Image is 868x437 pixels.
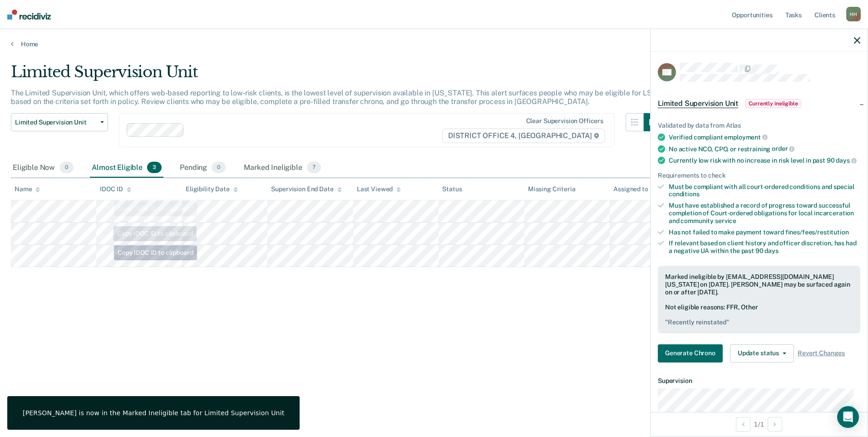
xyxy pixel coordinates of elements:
[669,183,860,199] div: Must be compliant with all court-ordered conditions and special conditions
[7,10,51,20] img: Recidiviz
[658,344,726,363] a: Navigate to form link
[665,318,853,326] pre: " Recently reinstated "
[669,156,860,164] div: Currently low risk with no increase in risk level in past 90
[715,217,736,224] span: service
[651,412,868,436] div: 1 / 1
[658,122,860,129] div: Validated by data from Atlas
[442,129,605,143] span: DISTRICT OFFICE 4, [GEOGRAPHIC_DATA]
[772,145,794,152] span: order
[11,89,656,106] p: The Limited Supervision Unit, which offers web-based reporting to low-risk clients, is the lowest...
[90,158,163,178] div: Almost Eligible
[442,185,462,193] div: Status
[178,158,227,178] div: Pending
[669,133,860,141] div: Verified compliant
[186,185,238,193] div: Eligibility Date
[658,172,860,179] div: Requirements to check
[23,409,284,417] div: [PERSON_NAME] is now in the Marked Ineligible tab for Limited Supervision Unit
[658,377,860,385] dt: Supervision
[15,185,40,193] div: Name
[730,344,794,363] button: Update status
[669,228,860,236] div: Has not failed to make payment toward
[745,99,801,108] span: Currently ineligible
[764,247,778,254] span: days
[11,40,857,48] a: Home
[357,185,401,193] div: Last Viewed
[651,89,868,118] div: Limited Supervision UnitCurrently ineligible
[837,406,859,428] div: Open Intercom Messenger
[768,417,782,432] button: Next Opportunity
[242,158,323,178] div: Marked Ineligible
[271,185,341,193] div: Supervision End Date
[15,119,97,126] span: Limited Supervision Unit
[212,162,226,174] span: 0
[846,7,861,21] div: H H
[785,228,849,236] span: fines/fees/restitution
[669,202,860,224] div: Must have established a record of progress toward successful completion of Court-ordered obligati...
[11,158,75,178] div: Eligible Now
[724,134,767,141] span: employment
[526,117,603,125] div: Clear supervision officers
[307,162,321,174] span: 7
[11,63,662,89] div: Limited Supervision Unit
[798,349,845,357] span: Revert Changes
[665,273,853,296] div: Marked ineligible by [EMAIL_ADDRESS][DOMAIN_NAME][US_STATE] on [DATE]. [PERSON_NAME] may be surfa...
[658,99,738,108] span: Limited Supervision Unit
[669,239,860,255] div: If relevant based on client history and officer discretion, has had a negative UA within the past 90
[528,185,576,193] div: Missing Criteria
[736,417,750,432] button: Previous Opportunity
[836,157,856,164] span: days
[59,162,74,174] span: 0
[665,303,853,326] div: Not eligible reasons: FFR, Other
[669,145,860,153] div: No active NCO, CPO, or restraining
[147,162,162,174] span: 3
[613,185,656,193] div: Assigned to
[100,185,131,193] div: IDOC ID
[658,344,723,363] button: Generate Chrono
